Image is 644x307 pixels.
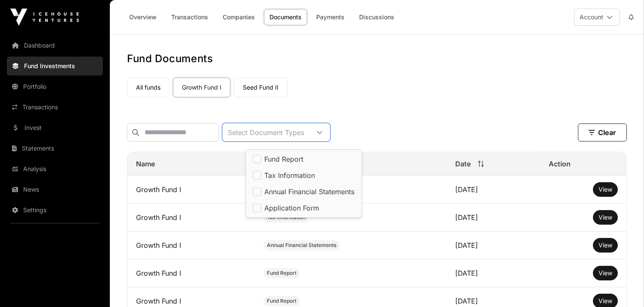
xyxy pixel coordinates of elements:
[10,9,79,26] img: Icehouse Ventures Logo
[447,176,540,204] td: [DATE]
[599,241,612,250] a: View
[593,238,618,253] button: View
[7,36,103,55] a: Dashboard
[246,150,362,217] ul: Option List
[267,270,296,277] span: Fund Report
[599,186,612,193] span: View
[578,123,627,141] button: Clear
[7,57,103,75] a: Fund Investments
[7,180,103,199] a: News
[599,297,612,304] span: View
[173,78,230,97] a: Growth Fund I
[248,151,360,167] li: Fund Report
[599,213,612,222] a: View
[127,176,255,204] td: Growth Fund I
[267,242,336,249] span: Annual Financial Statements
[265,172,315,179] span: Tax Information
[601,266,644,307] iframe: Chat Widget
[248,184,360,199] li: Annual Financial Statements
[599,269,612,277] span: View
[7,160,103,178] a: Analysis
[248,168,360,183] li: Tax Information
[7,139,103,158] a: Statements
[127,78,169,97] a: All funds
[593,182,618,197] button: View
[447,259,540,287] td: [DATE]
[354,9,400,25] a: Discussions
[599,297,612,305] a: View
[447,232,540,259] td: [DATE]
[265,188,355,195] span: Annual Financial Statements
[7,118,103,137] a: Invest
[7,77,103,96] a: Portfolio
[593,266,618,280] button: View
[599,241,612,249] span: View
[7,98,103,117] a: Transactions
[127,232,255,259] td: Growth Fund I
[264,9,307,25] a: Documents
[599,269,612,277] a: View
[599,214,612,221] span: View
[127,259,255,287] td: Growth Fund I
[234,78,287,97] a: Seed Fund II
[447,204,540,232] td: [DATE]
[166,9,214,25] a: Transactions
[127,204,255,232] td: Growth Fund I
[248,200,360,216] li: Application Form
[549,159,571,169] span: Action
[456,159,471,169] span: Date
[311,9,350,25] a: Payments
[136,159,155,169] span: Name
[599,185,612,194] a: View
[593,210,618,225] button: View
[223,123,309,141] div: Select Document Types
[217,9,260,25] a: Companies
[127,52,627,66] h1: Fund Documents
[7,201,103,220] a: Settings
[265,205,320,211] span: Application Form
[124,9,162,25] a: Overview
[265,156,304,163] span: Fund Report
[574,9,620,26] button: Account
[267,298,296,304] span: Fund Report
